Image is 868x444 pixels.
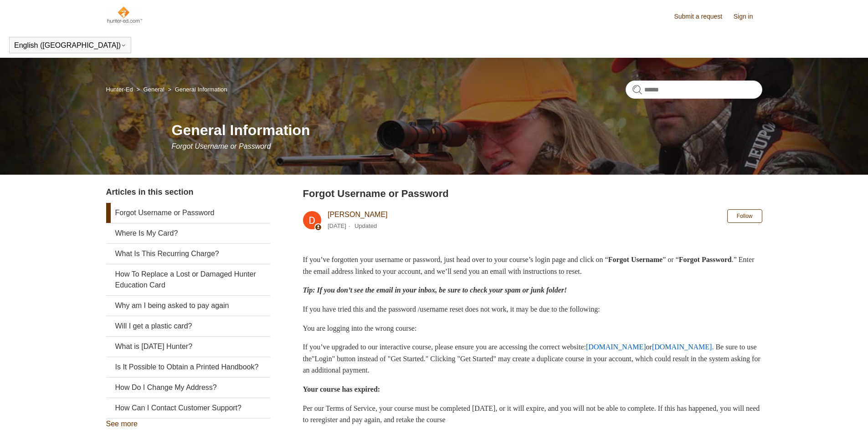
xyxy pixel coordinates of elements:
[354,222,377,229] li: Updated
[106,223,270,243] a: Where Is My Card?
[144,86,164,93] a: General
[652,343,712,351] a: [DOMAIN_NAME]
[172,119,762,141] h1: General Information
[14,41,126,50] button: English ([GEOGRAPHIC_DATA])
[106,244,270,264] a: What Is This Recurring Charge?
[586,343,646,351] a: [DOMAIN_NAME]
[106,264,270,295] a: How To Replace a Lost or Damaged Hunter Education Card
[303,254,762,277] p: If you’ve forgotten your username or password, just head over to your course’s login page and cli...
[106,296,270,316] a: Why am I being asked to pay again
[303,186,762,201] h2: Forgot Username or Password
[106,187,194,197] span: Articles in this section
[172,142,271,150] span: Forgot Username or Password
[106,337,270,357] a: What is [DATE] Hunter?
[674,12,731,21] a: Submit a request
[303,341,762,376] p: If you’ve upgraded to our interactive course, please ensure you are accessing the correct website...
[106,420,138,428] a: See more
[328,211,388,218] a: [PERSON_NAME]
[727,209,762,223] button: Follow Article
[106,86,133,93] a: Hunter-Ed
[734,12,762,21] a: Sign in
[608,256,663,263] strong: Forgot Username
[106,86,135,93] li: Hunter-Ed
[106,398,270,418] a: How Can I Contact Customer Support?
[106,316,270,336] a: Will I get a plastic card?
[303,323,762,334] p: You are logging into the wrong course:
[106,5,143,24] img: Hunter-Ed Help Center home page
[626,81,762,99] input: Search
[106,357,270,377] a: Is It Possible to Obtain a Printed Handbook?
[303,403,762,426] p: Per our Terms of Service, your course must be completed [DATE], or it will expire, and you will n...
[679,256,732,263] strong: Forgot Password
[175,86,227,93] a: General Information
[303,385,380,393] strong: Your course has expired:
[166,86,227,93] li: General Information
[837,414,861,437] div: Live chat
[106,203,270,223] a: Forgot Username or Password
[106,378,270,398] a: How Do I Change My Address?
[303,303,762,315] p: If you have tried this and the password /username reset does not work, it may be due to the follo...
[134,86,166,93] li: General
[303,286,567,294] em: Tip: If you don’t see the email in your inbox, be sure to check your spam or junk folder!
[328,222,346,229] time: 05/20/2025, 14:25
